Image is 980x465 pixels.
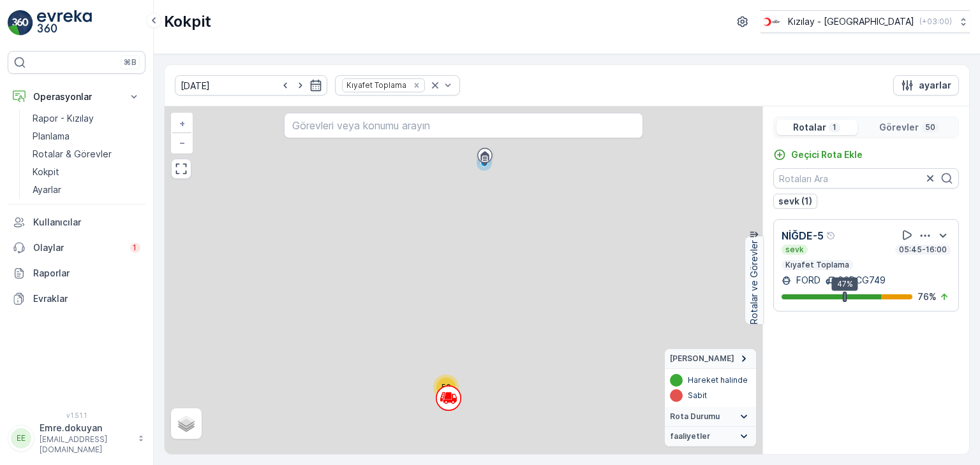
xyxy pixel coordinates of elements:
[33,90,120,103] p: Operasyonlar
[40,422,131,434] p: Emre.dokuyan
[433,375,459,400] div: 50
[8,235,145,261] a: Olaylar1
[670,411,720,422] span: Rota Durumu
[670,431,710,441] span: faaliyetler
[919,79,951,92] p: ayarlar
[442,382,451,392] span: 50
[773,194,817,209] button: sevk (1)
[33,166,59,178] p: Kokpit
[27,145,145,163] a: Rotalar & Görevler
[33,112,94,125] p: Rapor - Kızılay
[665,407,756,427] summary: Rota Durumu
[838,274,886,287] p: 06DCG749
[8,422,145,455] button: EEEmre.dokuyan[EMAIL_ADDRESS][DOMAIN_NAME]
[27,110,145,127] a: Rapor - Kızılay
[33,148,112,161] p: Rotalar & Görevler
[761,15,783,29] img: k%C4%B1z%C4%B1lay_D5CCths_t1JZB0k.png
[919,17,952,27] p: ( +03:00 )
[27,163,145,181] a: Kokpit
[172,410,200,438] a: Layers
[8,286,145,311] a: Evraklar
[133,243,138,253] p: 1
[893,75,959,96] button: ayarlar
[688,375,748,385] p: Hareket halinde
[8,411,145,419] span: v 1.51.1
[898,245,948,255] p: 05:45-16:00
[40,434,131,455] p: [EMAIL_ADDRESS][DOMAIN_NAME]
[784,260,850,270] p: Kıyafet Toplama
[773,168,959,189] input: Rotaları Ara
[172,133,191,152] a: Uzaklaştır
[27,181,145,199] a: Ayarlar
[410,80,424,90] div: Remove Kıyafet Toplama
[793,121,826,134] p: Rotalar
[831,122,838,132] p: 1
[917,290,937,303] p: 76 %
[33,216,140,229] p: Kullanıcılar
[33,267,140,280] p: Raporlar
[11,428,31,448] div: EE
[33,130,70,143] p: Planlama
[748,240,761,324] p: Rotalar ve Görevler
[670,354,734,364] span: [PERSON_NAME]
[832,277,858,291] div: 47%
[164,11,211,32] p: Kokpit
[33,241,122,254] p: Olaylar
[172,114,191,133] a: Yakınlaştır
[782,228,824,243] p: NİĞDE-5
[773,148,863,161] a: Geçici Rota Ekle
[688,390,707,401] p: Sabit
[794,274,820,287] p: FORD
[761,10,970,33] button: Kızılay - [GEOGRAPHIC_DATA](+03:00)
[788,15,914,28] p: Kızılay - [GEOGRAPHIC_DATA]
[924,122,937,132] p: 50
[665,349,756,369] summary: [PERSON_NAME]
[879,121,919,134] p: Görevler
[124,57,137,68] p: ⌘B
[27,127,145,145] a: Planlama
[37,10,92,36] img: logo_light-DOdMpM7g.png
[8,10,33,36] img: logo
[8,84,145,110] button: Operasyonlar
[791,148,863,161] p: Geçici Rota Ekle
[665,427,756,447] summary: faaliyetler
[175,75,327,96] input: dd/mm/yyyy
[784,245,805,255] p: sevk
[826,231,836,241] div: Yardım Araç İkonu
[179,118,185,129] span: +
[33,292,140,305] p: Evraklar
[179,137,186,148] span: −
[778,195,812,208] p: sevk (1)
[8,261,145,286] a: Raporlar
[343,79,408,91] div: Kıyafet Toplama
[8,210,145,235] a: Kullanıcılar
[284,113,642,138] input: Görevleri veya konumu arayın
[33,183,61,196] p: Ayarlar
